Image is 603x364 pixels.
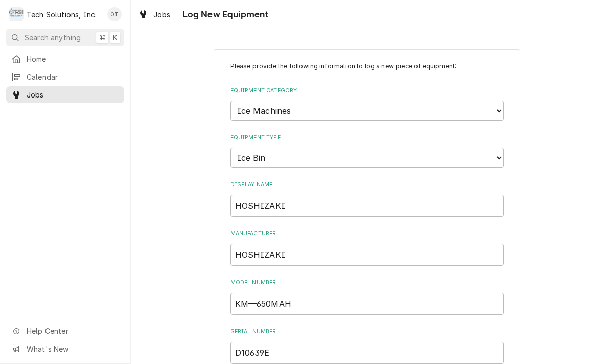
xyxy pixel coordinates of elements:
[134,6,175,23] a: Jobs
[27,9,97,20] div: Tech Solutions, Inc.
[230,134,504,142] label: Equipment Type
[107,7,122,21] div: Otis Tooley's Avatar
[230,181,504,217] div: Display Name
[27,344,118,354] span: What's New
[6,323,124,339] a: Go to Help Center
[6,86,124,103] a: Jobs
[27,326,118,336] span: Help Center
[230,328,504,364] div: Serial Number
[27,89,119,100] span: Jobs
[230,279,504,315] div: Model Number
[230,230,504,238] label: Manufacturer
[6,341,124,357] a: Go to What's New
[230,134,504,168] div: Equipment Type
[230,87,504,121] div: Equipment Category
[179,8,269,21] span: Log New Equipment
[230,279,504,287] label: Model Number
[230,181,504,189] label: Display Name
[25,32,81,43] span: Search anything
[9,7,24,21] div: Tech Solutions, Inc.'s Avatar
[230,62,504,71] p: Please provide the following information to log a new piece of equipment:
[153,9,171,20] span: Jobs
[113,32,118,43] span: K
[9,7,24,21] div: T
[230,87,504,95] label: Equipment Category
[6,29,124,46] button: Search anything⌘K
[107,7,122,21] div: OT
[27,54,119,64] span: Home
[6,51,124,67] a: Home
[27,71,119,82] span: Calendar
[99,32,106,43] span: ⌘
[6,68,124,85] a: Calendar
[230,328,504,336] label: Serial Number
[230,230,504,266] div: Manufacturer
